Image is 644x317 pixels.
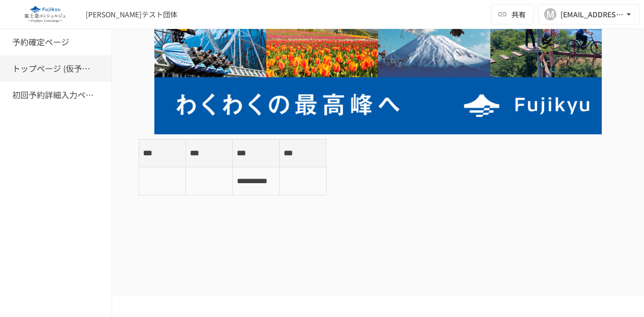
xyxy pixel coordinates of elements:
[12,62,94,75] h6: トップページ (仮予約一覧)
[512,9,526,20] span: 共有
[538,4,640,24] button: M[EMAIL_ADDRESS][PERSON_NAME][DOMAIN_NAME]
[12,6,77,22] img: eQeGXtYPV2fEKIA3pizDiVdzO5gJTl2ahLbsPaD2E4R
[12,89,94,102] h6: 初回予約詳細入力ページ
[544,8,556,20] div: M
[560,8,624,21] div: [EMAIL_ADDRESS][PERSON_NAME][DOMAIN_NAME]
[491,4,534,24] button: 共有
[12,36,69,49] h6: 予約確定ページ
[86,9,177,20] div: [PERSON_NAME]テスト団体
